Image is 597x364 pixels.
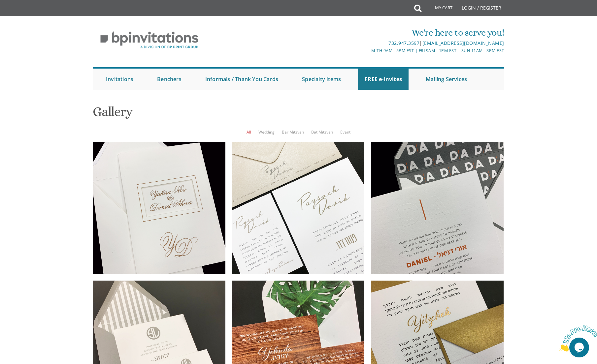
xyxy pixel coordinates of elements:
[419,69,474,90] a: Mailing Services
[199,69,285,90] a: Informals / Thank You Cards
[258,129,275,135] a: Wedding
[93,26,206,54] img: BP Invitation Loft
[93,105,504,124] h1: Gallery
[282,129,304,135] a: Bar Mitzvah
[247,129,251,135] a: All
[150,69,188,90] a: Benchers
[99,69,140,90] a: Invitations
[230,26,504,39] div: We're here to serve you!
[311,129,333,135] a: Bat Mitzvah
[388,40,419,46] a: 732.947.3597
[295,69,348,90] a: Specialty Items
[556,323,597,354] iframe: chat widget
[422,40,504,46] a: [EMAIL_ADDRESS][DOMAIN_NAME]
[421,1,457,17] a: My Cart
[3,3,44,29] img: Chat attention grabber
[358,69,409,90] a: FREE e-Invites
[230,39,504,47] div: |
[230,47,504,54] div: M-Th 9am - 5pm EST | Fri 9am - 1pm EST | Sun 11am - 3pm EST
[340,129,350,135] a: Event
